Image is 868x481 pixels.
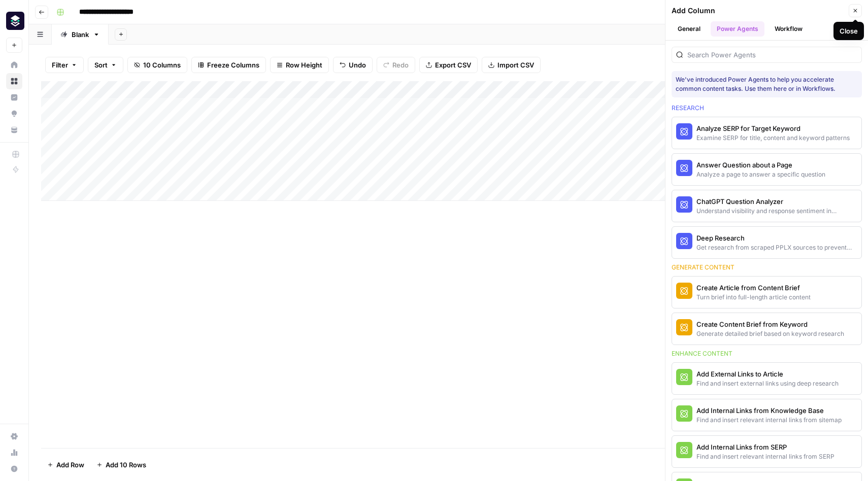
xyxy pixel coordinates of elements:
button: Add Internal Links from Knowledge BaseFind and insert relevant internal links from sitemap [672,399,861,431]
button: 10 Columns [127,57,187,73]
button: Power Agents [711,21,764,37]
a: Opportunities [6,106,22,122]
div: Understand visibility and response sentiment in ChatGPT [696,207,857,216]
a: Your Data [6,122,22,138]
span: Undo [349,60,366,70]
span: Redo [392,60,409,70]
button: Workspace: Platformengineering.org [6,8,22,33]
button: Export CSV [419,57,478,73]
a: Usage [6,444,22,461]
div: Generate detailed brief based on keyword research [696,329,844,338]
a: Blank [52,24,109,45]
button: Undo [333,57,373,73]
button: Workflow [769,21,809,37]
span: Freeze Columns [207,60,259,70]
div: Research [672,104,862,113]
button: Add 10 Rows [90,457,152,473]
div: Close [840,26,858,36]
div: We've introduced Power Agents to help you accelerate common content tasks. Use them here or in Wo... [676,75,858,93]
button: Sort [88,57,123,73]
button: Analyze SERP for Target KeywordExamine SERP for title, content and keyword patterns [672,117,861,149]
button: Freeze Columns [191,57,266,73]
button: Answer Question about a PageAnalyze a page to answer a specific question [672,154,861,185]
span: Import CSV [497,60,534,70]
div: ChatGPT Question Analyzer [696,196,857,207]
button: Help + Support [6,461,22,477]
button: Add Row [41,457,90,473]
div: Create Article from Content Brief [696,283,811,293]
button: Add Internal Links from SERPFind and insert relevant internal links from SERP [672,436,861,467]
button: Redo [377,57,415,73]
div: Get research from scraped PPLX sources to prevent source [MEDICAL_DATA] [696,243,857,252]
div: Find and insert external links using deep research [696,379,839,388]
span: Add Row [56,460,84,470]
div: Generate content [672,263,862,272]
div: Enhance content [672,349,862,358]
div: Analyze a page to answer a specific question [696,170,825,179]
button: Row Height [270,57,329,73]
a: Insights [6,89,22,106]
div: Analyze SERP for Target Keyword [696,123,850,133]
div: Turn brief into full-length article content [696,293,811,302]
div: Create Content Brief from Keyword [696,319,844,329]
span: Export CSV [435,60,471,70]
button: ChatGPT Question AnalyzerUnderstand visibility and response sentiment in ChatGPT [672,190,861,222]
button: Import CSV [482,57,541,73]
span: Filter [52,60,68,70]
button: Create Article from Content BriefTurn brief into full-length article content [672,277,861,308]
a: Settings [6,428,22,444]
div: Examine SERP for title, content and keyword patterns [696,133,850,143]
div: Deep Research [696,233,857,243]
div: Find and insert relevant internal links from SERP [696,452,834,461]
button: Filter [45,57,84,73]
div: Find and insert relevant internal links from sitemap [696,416,842,425]
button: Add External Links to ArticleFind and insert external links using deep research [672,363,861,394]
a: Browse [6,73,22,89]
input: Search Power Agents [687,50,857,60]
div: Answer Question about a Page [696,160,825,170]
button: Deep ResearchGet research from scraped PPLX sources to prevent source [MEDICAL_DATA] [672,227,861,258]
img: Platformengineering.org Logo [6,12,24,30]
div: Add Internal Links from SERP [696,442,834,452]
span: Sort [94,60,108,70]
button: Create Content Brief from KeywordGenerate detailed brief based on keyword research [672,313,861,345]
div: Add Internal Links from Knowledge Base [696,405,842,416]
span: Row Height [286,60,322,70]
span: Add 10 Rows [106,460,146,470]
button: General [672,21,707,37]
div: Add External Links to Article [696,369,839,379]
span: 10 Columns [143,60,181,70]
div: Blank [72,29,89,40]
a: Home [6,57,22,73]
